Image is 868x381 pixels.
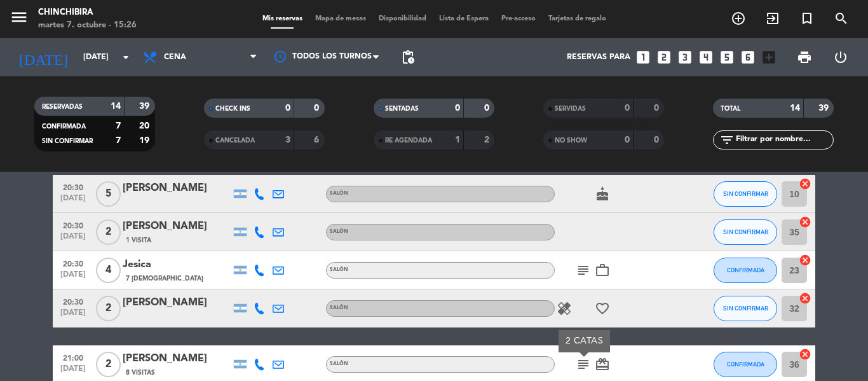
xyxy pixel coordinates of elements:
span: 20:30 [57,218,89,232]
button: CONFIRMADA [714,352,777,377]
button: SIN CONFIRMAR [714,181,777,207]
div: [PERSON_NAME] [123,294,231,311]
i: filter_list [719,132,735,148]
i: search [834,11,849,26]
span: CONFIRMADA [727,361,764,368]
span: 8 Visitas [126,368,155,378]
span: CONFIRMADA [727,267,764,274]
span: Cena [164,53,186,62]
span: SENTADAS [385,106,419,112]
div: martes 7. octubre - 15:26 [38,19,137,32]
strong: 7 [116,121,121,130]
div: Chinchibira [38,6,137,19]
span: NO SHOW [555,137,587,144]
span: Mapa de mesas [309,15,372,22]
i: cake [595,186,610,202]
span: 2 [96,296,121,321]
strong: 20 [139,121,152,130]
span: print [797,50,812,65]
span: SALÓN [330,229,348,234]
span: 4 [96,258,121,283]
i: card_giftcard [595,357,610,372]
strong: 0 [314,104,322,113]
span: SALÓN [330,267,348,272]
span: SALÓN [330,191,348,196]
span: [DATE] [57,232,89,247]
span: TOTAL [721,106,740,112]
span: 21:00 [57,350,89,364]
span: 20:30 [57,256,89,270]
i: cancel [799,216,811,228]
i: arrow_drop_down [118,50,133,65]
i: exit_to_app [765,11,780,26]
strong: 39 [139,102,152,111]
span: Tarjetas de regalo [542,15,613,22]
div: 2 CATAS [566,335,604,348]
button: SIN CONFIRMAR [714,296,777,321]
i: add_box [761,49,777,66]
i: cancel [799,254,811,267]
span: SIN CONFIRMAR [42,138,93,144]
strong: 0 [625,104,630,113]
strong: 39 [818,104,831,113]
strong: 2 [484,135,492,144]
strong: 0 [484,104,492,113]
strong: 14 [790,104,800,113]
i: looks_two [656,49,672,66]
span: SALÓN [330,305,348,310]
strong: 7 [116,136,121,145]
span: Pre-acceso [495,15,542,22]
i: menu [10,8,29,27]
span: 20:30 [57,294,89,308]
span: [DATE] [57,364,89,379]
span: 7 [DEMOGRAPHIC_DATA] [126,274,203,284]
i: subject [576,263,591,278]
span: 1 Visita [126,235,151,246]
div: [PERSON_NAME] [123,350,231,367]
i: turned_in_not [799,11,815,26]
span: Mis reservas [256,15,309,22]
span: [DATE] [57,270,89,285]
i: add_circle_outline [731,11,746,26]
span: 2 [96,219,121,245]
span: CHECK INS [215,106,250,112]
span: pending_actions [400,50,416,65]
div: Jesica [123,256,231,273]
i: subject [576,357,591,372]
i: work_outline [595,263,610,278]
div: [PERSON_NAME] [123,180,231,197]
i: [DATE] [10,43,77,71]
div: LOG OUT [822,38,858,76]
strong: 0 [285,104,290,113]
span: Reservas para [567,53,630,62]
i: looks_4 [698,49,714,66]
span: CANCELADA [215,137,255,144]
i: cancel [799,177,811,190]
strong: 0 [455,104,460,113]
span: Disponibilidad [372,15,433,22]
span: RE AGENDADA [385,137,432,144]
span: SIN CONFIRMAR [723,228,768,235]
span: SALÓN [330,361,348,366]
button: CONFIRMADA [714,258,777,283]
i: looks_5 [719,49,735,66]
button: SIN CONFIRMAR [714,219,777,245]
strong: 0 [654,104,661,113]
input: Filtrar por nombre... [735,133,833,147]
strong: 0 [625,135,630,144]
i: cancel [799,348,811,361]
strong: 0 [654,135,661,144]
span: SERVIDAS [555,106,586,112]
i: healing [557,301,572,316]
i: power_settings_new [833,50,848,65]
span: RESERVADAS [42,104,83,110]
strong: 14 [111,102,121,111]
i: looks_3 [677,49,693,66]
span: 2 [96,352,121,377]
i: favorite_border [595,301,610,316]
span: 20:30 [57,179,89,194]
span: CONFIRMADA [42,123,86,130]
i: cancel [799,292,811,305]
strong: 6 [314,135,322,144]
i: looks_one [635,49,651,66]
